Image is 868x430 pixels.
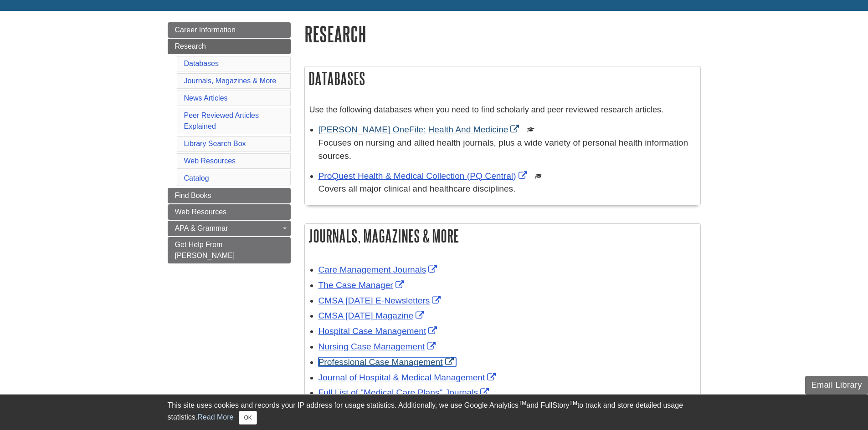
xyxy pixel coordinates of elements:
a: Research [168,39,291,54]
a: Peer Reviewed Articles Explained [184,111,259,130]
sup: TM [570,400,577,406]
h1: Research [304,22,701,46]
button: Close [239,411,257,425]
a: Find Books [168,188,291,203]
a: Catalog [184,174,209,182]
a: Career Information [168,22,291,38]
a: APA & Grammar [168,221,291,236]
span: Find Books [175,192,211,199]
div: Guide Page Menu [168,22,291,263]
span: Research [175,42,206,50]
a: Link opens in new window [318,265,440,274]
button: Email Library [805,376,868,395]
p: Covers all major clinical and healthcare disciplines. [318,182,696,196]
a: Link opens in new window [318,280,406,290]
span: APA & Grammar [175,224,228,232]
h2: Journals, Magazines & More [305,224,700,248]
a: Link opens in new window [318,125,522,134]
sup: TM [519,400,526,406]
a: Web Resources [168,204,291,220]
a: Web Resources [184,157,236,165]
a: Link opens in new window [318,388,492,397]
a: Link opens in new window [318,342,438,351]
span: Use the following databases when you need to find scholarly and peer reviewed research articles. [309,105,663,114]
a: Link opens in new window [318,373,498,382]
span: Web Resources [175,208,227,216]
a: Link opens in new window [318,326,440,336]
a: Link opens in new window [318,357,456,367]
p: Focuses on nursing and allied health journals, plus a wide variety of personal health information... [318,137,696,163]
a: Get Help From [PERSON_NAME] [168,237,291,263]
span: Get Help From [PERSON_NAME] [175,241,235,259]
a: News Articles [184,94,228,102]
a: Read More [197,413,233,421]
span: Career Information [175,26,236,34]
div: This site uses cookies and records your IP address for usage statistics. Additionally, we use Goo... [168,400,701,425]
a: Link opens in new window [318,171,529,181]
a: Link opens in new window [318,296,443,305]
h2: Databases [305,66,700,91]
a: Link opens in new window [318,311,427,320]
img: Scholarly or Peer Reviewed [535,172,542,180]
img: Scholarly or Peer Reviewed [527,126,534,133]
a: Databases [184,60,219,67]
a: Library Search Box [184,140,246,147]
a: Journals, Magazines & More [184,77,277,85]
